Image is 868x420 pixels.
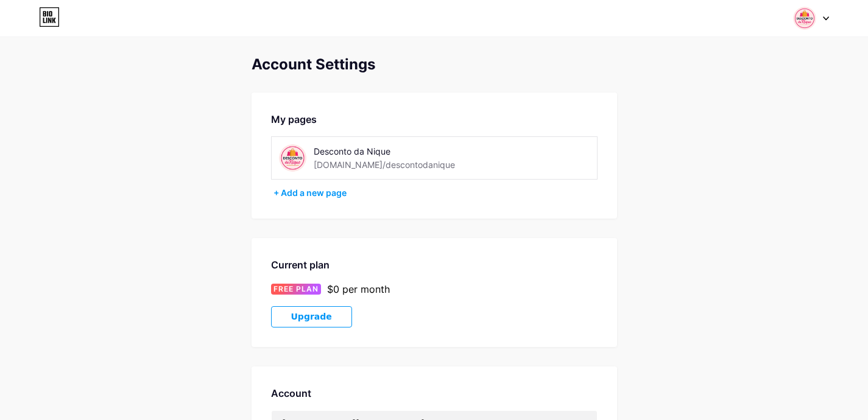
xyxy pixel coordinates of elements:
[327,282,390,296] div: $0 per month
[793,7,816,30] img: descontodanique
[314,145,486,158] div: Desconto da Nique
[271,386,598,401] div: Account
[273,284,319,295] span: FREE PLAN
[291,312,332,322] span: Upgrade
[279,144,306,172] img: descontodanique
[271,112,598,127] div: My pages
[271,257,598,272] div: Current plan
[314,158,455,171] div: [DOMAIN_NAME]/descontodanique
[252,56,617,73] div: Account Settings
[271,306,352,327] button: Upgrade
[273,187,598,199] div: + Add a new page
